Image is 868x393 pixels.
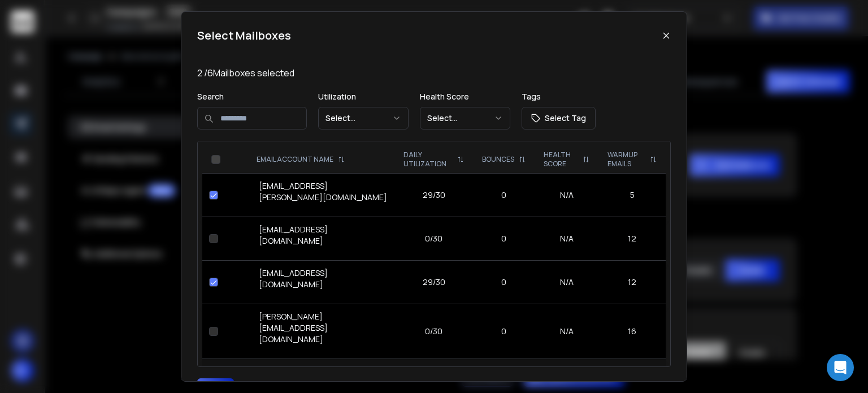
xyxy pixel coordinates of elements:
[318,107,409,129] button: Select...
[420,91,510,102] p: Health Score
[522,91,596,102] p: Tags
[420,107,510,129] button: Select...
[318,91,409,102] p: Utilization
[197,66,671,80] p: 2 / 6 Mailboxes selected
[197,28,291,44] h1: Select Mailboxes
[197,91,307,102] p: Search
[827,354,854,381] div: Open Intercom Messenger
[522,107,596,129] button: Select Tag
